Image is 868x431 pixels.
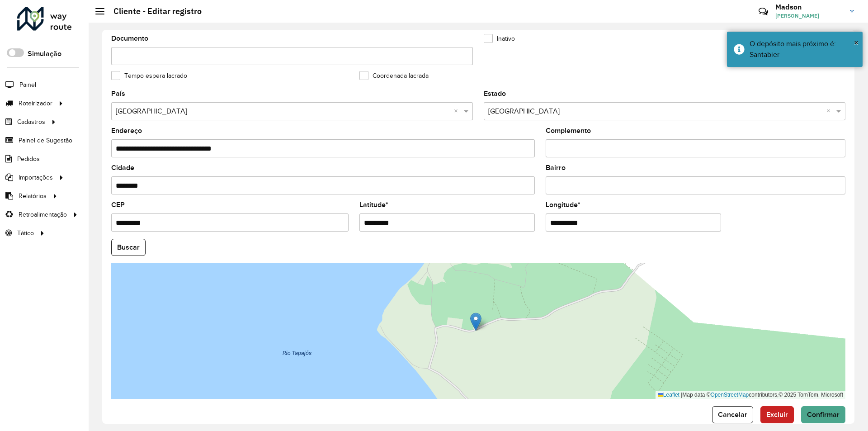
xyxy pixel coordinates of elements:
[484,88,506,99] label: Estado
[359,71,429,81] label: Coordenada lacrada
[104,6,202,16] h2: Cliente - Editar registro
[801,406,845,423] button: Confirmar
[546,162,566,173] label: Bairro
[19,191,47,201] span: Relatórios
[658,392,679,398] a: Leaflet
[470,313,481,331] img: Marker
[718,411,747,418] span: Cancelar
[711,392,749,398] a: OpenStreetMap
[111,71,187,81] label: Tempo espera lacrado
[19,173,53,182] span: Importações
[17,154,40,164] span: Pedidos
[854,36,859,49] button: Close
[17,117,45,127] span: Cadastros
[484,34,515,43] label: Inativo
[826,106,834,117] span: Clear all
[766,411,788,418] span: Excluir
[656,391,845,399] div: Map data © contributors,© 2025 TomTom, Microsoft
[19,136,72,145] span: Painel de Sugestão
[712,406,753,423] button: Cancelar
[754,2,773,21] a: Contato Rápido
[454,106,462,117] span: Clear all
[111,33,148,44] label: Documento
[111,162,134,173] label: Cidade
[854,38,859,47] span: ×
[17,228,34,238] span: Tático
[19,210,67,219] span: Retroalimentação
[750,38,856,60] div: O depósito mais próximo é: Santabier
[546,125,591,136] label: Complemento
[19,80,36,90] span: Painel
[775,3,843,11] h3: Madson
[681,392,682,398] span: |
[546,199,580,210] label: Longitude
[111,239,146,256] button: Buscar
[111,125,142,136] label: Endereço
[111,88,125,99] label: País
[807,411,840,418] span: Confirmar
[19,99,52,108] span: Roteirizador
[359,199,388,210] label: Latitude
[775,12,843,20] span: [PERSON_NAME]
[111,199,125,210] label: CEP
[760,406,794,423] button: Excluir
[28,48,61,59] label: Simulação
